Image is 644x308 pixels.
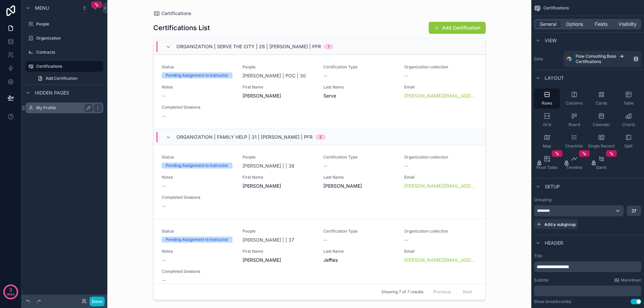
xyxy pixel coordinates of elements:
span: Calendar [593,122,610,127]
button: Charts [615,110,641,130]
span: Certifications [576,59,601,64]
span: Columns [566,101,583,106]
a: My Profile [25,103,103,113]
div: scrollable content [534,261,641,272]
span: Flow Consulting Base [576,54,616,59]
a: Contracts [25,47,103,58]
span: General [540,21,556,27]
label: Organization [36,36,102,41]
button: Rows [534,88,560,109]
span: Certifications [543,5,569,11]
span: Organization | Family Help | 31 | [PERSON_NAME] | PFR [176,134,313,140]
span: View [545,37,557,44]
label: My Profile [36,105,90,111]
button: Pivot Table [534,153,560,173]
p: 3 [9,287,12,293]
span: Organization | Serve the City | 26 | [PERSON_NAME] | PFR [176,43,321,50]
span: Header [545,240,563,246]
span: Add Certification [46,76,77,81]
button: Checklist [561,131,587,151]
span: Options [566,21,583,27]
button: Add a subgroup [534,219,578,229]
button: Grid [534,110,560,130]
button: Table [615,88,641,109]
label: Grouping [534,197,551,202]
label: Certifications [36,64,99,69]
a: People [25,19,103,29]
label: Title [534,253,641,259]
label: Contracts [36,50,102,55]
span: Showing 7 of 7 results [381,289,423,295]
span: Visibility [619,21,637,27]
button: Map [534,131,560,151]
span: Split [624,143,633,149]
div: 2 [319,134,322,140]
label: People [36,21,102,27]
a: Markdown [614,278,641,283]
a: Organization [25,33,103,44]
img: Airtable Logo [566,56,572,62]
span: Layout [545,75,564,81]
span: Markdown [621,278,641,283]
span: Fields [595,21,607,27]
label: Data [534,56,561,62]
a: Add Certification [34,73,103,84]
button: Timeline [561,153,587,173]
div: scrollable content [534,286,641,296]
span: Timeline [566,165,582,170]
button: Split [615,131,641,151]
span: Single Record [588,143,614,149]
button: Columns [561,88,587,109]
span: Charts [622,122,635,127]
button: Single Record [588,131,614,151]
span: Table [623,101,634,106]
label: Subtitle [534,278,548,283]
div: 1 [328,44,329,49]
span: Cards [596,101,607,106]
button: Done [90,297,105,306]
a: Flow Consulting BaseCertifications [563,51,641,67]
a: Certifications [25,61,103,72]
button: Gantt [588,153,614,173]
p: days [7,289,15,299]
span: Map [543,143,551,149]
span: Add a subgroup [544,222,576,227]
span: Gantt [596,165,606,170]
span: Menu [35,5,49,11]
span: Grid [543,122,551,127]
span: Rows [542,101,552,106]
span: Setup [545,183,560,190]
button: Board [561,110,587,130]
span: Checklist [565,143,583,149]
span: Pivot Table [536,165,557,170]
button: Calendar [588,110,614,130]
button: Cards [588,88,614,109]
span: Board [569,122,580,127]
span: Hidden pages [35,89,69,96]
